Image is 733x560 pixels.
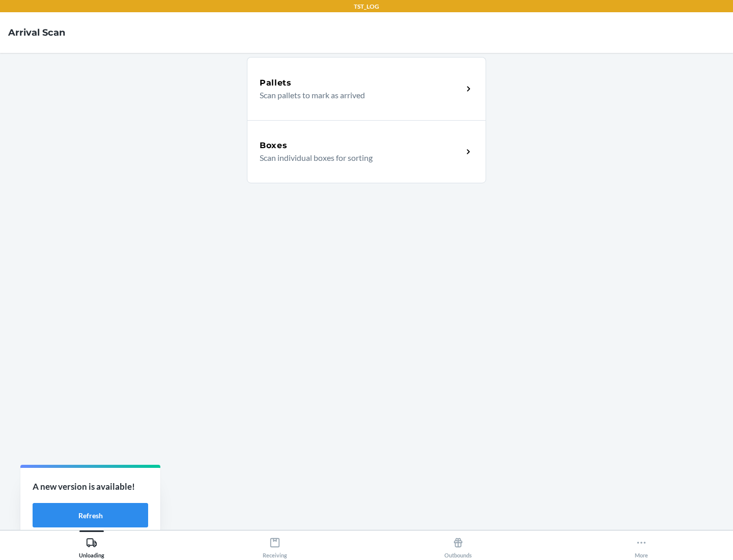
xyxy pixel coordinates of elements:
button: Outbounds [366,530,550,558]
a: BoxesScan individual boxes for sorting [247,120,486,183]
h5: Pallets [260,77,292,89]
p: TST_LOG [354,2,379,11]
button: Receiving [183,530,366,558]
div: More [635,533,648,558]
a: PalletsScan pallets to mark as arrived [247,57,486,120]
h4: Arrival Scan [8,26,65,39]
p: Scan individual boxes for sorting [260,152,455,164]
button: More [550,530,733,558]
h5: Boxes [260,139,288,152]
p: A new version is available! [33,480,148,493]
button: Refresh [33,503,148,527]
p: Scan pallets to mark as arrived [260,89,455,101]
div: Outbounds [444,533,472,558]
div: Unloading [79,533,104,558]
div: Receiving [263,533,287,558]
